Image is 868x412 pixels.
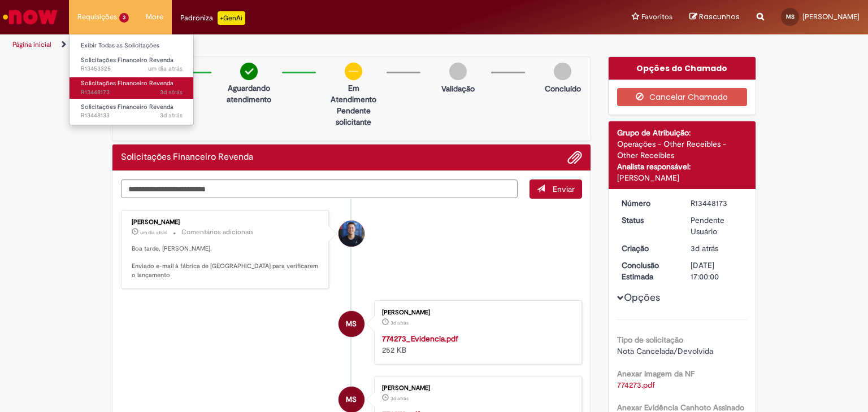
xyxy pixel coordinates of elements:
button: Adicionar anexos [567,150,582,165]
p: +GenAi [218,11,245,25]
a: Rascunhos [689,12,740,23]
span: 3d atrás [691,243,718,253]
div: 252 KB [382,333,570,356]
a: Aberto R13448133 : Solicitações Financeiro Revenda [70,101,194,122]
span: 3 [119,13,129,23]
span: Solicitações Financeiro Revenda [81,79,173,87]
time: 26/08/2025 12:38:50 [691,243,718,253]
span: R13448133 [81,111,183,120]
div: MARCOS SANTOA [338,311,364,337]
a: Download de 774273.pdf [617,380,655,390]
span: Solicitações Financeiro Revenda [81,103,173,111]
time: 26/08/2025 12:38:17 [390,319,409,326]
div: Operações - Other Receibles - Other Receibles [617,138,748,161]
span: um dia atrás [148,64,183,73]
p: Concluído [545,83,581,94]
b: Tipo de solicitação [617,335,683,345]
a: Aberto R13453325 : Solicitações Financeiro Revenda [70,54,194,75]
div: [PERSON_NAME] [132,219,320,226]
img: circle-minus.png [345,63,362,80]
span: MS [346,310,357,338]
span: Favoritos [641,11,672,23]
span: 3d atrás [160,111,183,120]
p: Em Atendimento [326,82,381,105]
div: [DATE] 17:00:00 [691,260,743,282]
div: Wesley Wesley [338,221,364,247]
span: 3d atrás [390,319,409,326]
div: [PERSON_NAME] [617,172,748,183]
h2: Solicitações Financeiro Revenda Histórico de tíquete [121,152,253,163]
div: [PERSON_NAME] [382,309,570,316]
img: img-circle-grey.png [554,63,571,80]
span: More [146,11,163,23]
a: Exibir Todas as Solicitações [70,40,194,52]
time: 27/08/2025 16:17:14 [140,229,167,236]
span: R13448173 [81,88,183,97]
button: Enviar [530,179,582,199]
img: ServiceNow [1,6,59,28]
img: check-circle-green.png [240,63,258,80]
div: R13448173 [691,198,743,209]
span: Nota Cancelada/Devolvida [617,346,713,356]
p: Pendente solicitante [326,105,381,128]
dt: Número [613,198,683,209]
span: Rascunhos [699,11,740,22]
a: Aberto R13448173 : Solicitações Financeiro Revenda [70,77,194,98]
span: 3d atrás [160,88,183,97]
div: Pendente Usuário [691,214,743,237]
img: img-circle-grey.png [449,63,467,80]
p: Validação [441,83,475,94]
span: Enviar [553,184,575,194]
div: Opções do Chamado [609,57,756,80]
div: Analista responsável: [617,161,748,172]
div: [PERSON_NAME] [382,385,570,392]
a: Página inicial [12,40,51,49]
span: R13453325 [81,64,183,73]
dt: Conclusão Estimada [613,260,683,282]
small: Comentários adicionais [181,227,254,237]
time: 26/08/2025 12:24:43 [160,111,183,120]
a: 774273_Evidencia.pdf [382,334,458,344]
b: Anexar Imagem da NF [617,369,695,379]
ul: Trilhas de página [8,34,570,55]
span: 3d atrás [390,395,409,402]
p: Boa tarde, [PERSON_NAME], Enviado e-mail à fábrica de [GEOGRAPHIC_DATA] para verificarem o lançam... [132,244,320,280]
div: 26/08/2025 12:38:50 [691,243,743,254]
div: Grupo de Atribuição: [617,127,748,138]
textarea: Digite sua mensagem aqui... [121,179,518,199]
dt: Status [613,214,683,226]
button: Cancelar Chamado [617,88,748,106]
ul: Requisições [69,34,194,125]
span: Solicitações Financeiro Revenda [81,56,173,64]
span: [PERSON_NAME] [802,12,860,21]
span: MS [786,13,795,20]
p: Aguardando atendimento [222,82,276,105]
span: Requisições [77,11,117,23]
span: um dia atrás [140,229,167,236]
div: Padroniza [180,11,245,25]
dt: Criação [613,243,683,254]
